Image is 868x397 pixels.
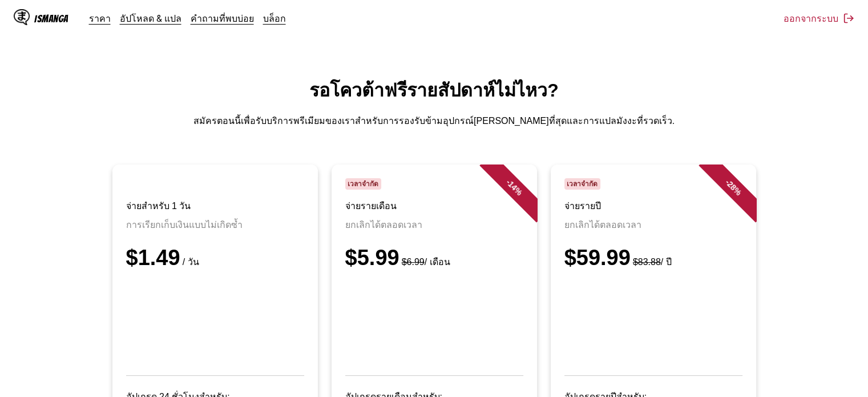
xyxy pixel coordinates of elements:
[345,284,523,359] iframe: PayPal
[345,178,382,190] span: เวลาจำกัด
[34,13,68,24] div: IsManga
[564,284,742,359] iframe: PayPal
[345,199,523,213] h3: จ่ายรายเดือน
[564,199,742,213] h3: จ่ายรายปี
[14,9,30,25] img: IsManga Logo
[180,257,199,267] small: / วัน
[126,246,304,270] div: $1.49
[126,199,304,213] h3: จ่ายสำหรับ 1 วัน
[120,13,181,24] a: อัปโหลด & แปล
[9,75,859,105] h1: รอโควต้าฟรีรายสัปดาห์ไม่ไหว?
[402,257,425,267] s: $6.99
[345,246,523,270] div: $5.99
[126,284,304,359] iframe: PayPal
[784,11,854,26] button: ออกจากระบบ
[631,257,672,267] small: / ปี
[564,218,742,232] p: ยกเลิกได้ตลอดเวลา
[126,218,304,232] p: การเรียกเก็บเงินแบบไม่เกิดซ้ำ
[633,257,661,267] s: $83.88
[191,13,254,24] a: คำถามที่พบบ่อย
[399,257,450,267] small: / เดือน
[699,153,767,222] div: - 28 %
[564,178,601,190] span: เวลาจำกัด
[89,13,111,24] a: ราคา
[564,246,742,270] div: $59.99
[479,153,548,222] div: - 14 %
[263,13,286,24] a: บล็อก
[14,9,89,27] a: IsManga LogoIsManga
[9,114,859,128] p: สมัครตอนนี้เพื่อรับบริการพรีเมียมของเราสำหรับการรองรับข้ามอุปกรณ์[PERSON_NAME]ที่สุดและการแปลมังง...
[843,13,854,24] img: Sign out
[345,218,523,232] p: ยกเลิกได้ตลอดเวลา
